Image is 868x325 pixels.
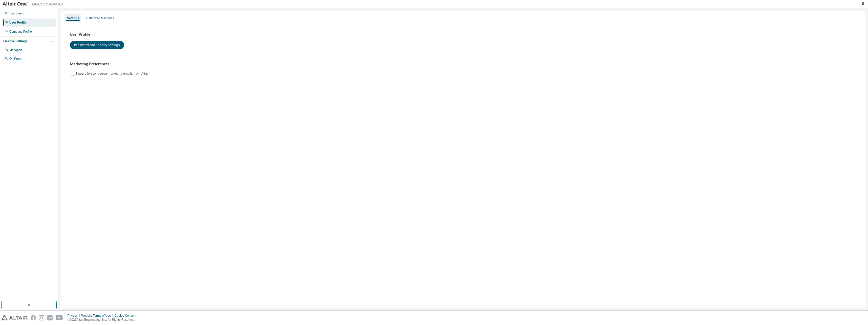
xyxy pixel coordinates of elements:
div: Company Profile [9,30,32,34]
img: facebook.svg [31,315,36,320]
img: altair_logo.svg [2,315,28,320]
p: © 2025 Altair Engineering, Inc. All Rights Reserved. [68,318,139,322]
div: License Settings [3,39,27,43]
img: instagram.svg [39,315,44,320]
img: Altair One [3,2,66,7]
img: youtube.svg [56,315,63,320]
div: Cookie Consent [115,314,139,318]
h3: Marketing Preferences [70,62,856,67]
img: linkedin.svg [47,315,53,320]
div: Authorized Machines [85,16,114,20]
div: On Prem [9,57,21,61]
label: I would like to receive marketing emails from Altair [76,71,150,77]
div: Privacy [68,314,81,318]
div: Settings [67,16,79,20]
h3: User Profile [70,32,856,37]
div: Website Terms of Use [81,314,115,318]
div: Managed [9,48,22,52]
button: Password and Security Settings [70,41,124,49]
div: Dashboard [9,11,24,15]
div: User Profile [9,21,26,25]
